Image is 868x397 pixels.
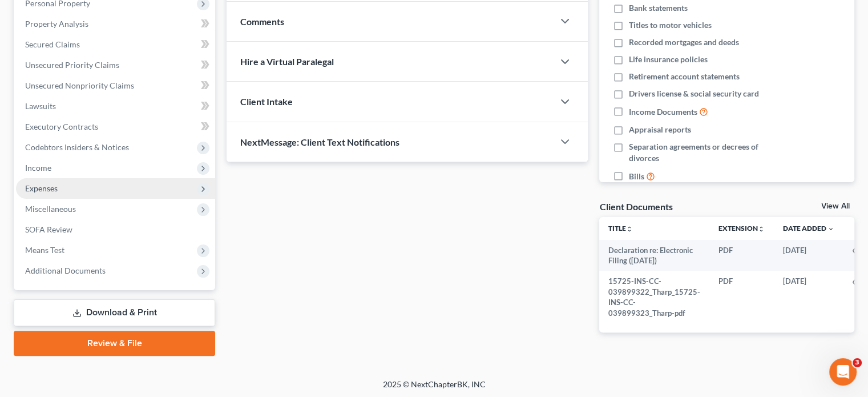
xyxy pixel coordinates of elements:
td: PDF [709,271,774,323]
span: Separation agreements or decrees of divorces [629,141,781,164]
span: Income [25,163,51,173]
a: Property Analysis [16,14,215,34]
a: Unsecured Nonpriority Claims [16,75,215,96]
a: View All [821,202,850,210]
a: Lawsuits [16,96,215,117]
a: Unsecured Priority Claims [16,55,215,75]
span: Secured Claims [25,39,80,49]
a: SOFA Review [16,219,215,240]
span: Life insurance policies [629,54,708,65]
span: NextMessage: Client Text Notifications [240,137,399,147]
span: Unsecured Priority Claims [25,60,119,70]
span: Unsecured Nonpriority Claims [25,81,134,90]
div: Client Documents [599,200,672,212]
a: Extensionunfold_more [718,224,765,232]
span: Bank statements [629,2,688,14]
a: Executory Contracts [16,117,215,137]
span: Miscellaneous [25,204,76,214]
span: Client Intake [240,96,293,107]
span: Lawsuits [25,101,56,111]
i: unfold_more [626,226,633,232]
span: Expenses [25,183,58,193]
iframe: Intercom live chat [829,358,857,386]
span: Comments [240,16,284,27]
td: 15725-INS-CC-039899322_Tharp_15725-INS-CC-039899323_Tharp-pdf [599,271,709,323]
span: Recorded mortgages and deeds [629,37,739,48]
span: Executory Contracts [25,122,98,131]
i: unfold_more [758,226,765,232]
span: Appraisal reports [629,124,691,135]
a: Secured Claims [16,34,215,55]
td: [DATE] [774,271,843,323]
span: Property Analysis [25,19,88,29]
span: 3 [853,358,862,367]
span: Drivers license & social security card [629,88,759,99]
span: Means Test [25,245,64,255]
a: Review & File [14,331,215,356]
a: Date Added expand_more [783,224,834,232]
span: SOFA Review [25,224,72,234]
span: Income Documents [629,106,697,118]
span: Codebtors Insiders & Notices [25,142,129,152]
span: Hire a Virtual Paralegal [240,56,334,67]
a: Titleunfold_more [608,224,633,232]
span: Retirement account statements [629,71,740,82]
span: Titles to motor vehicles [629,19,712,31]
td: [DATE] [774,240,843,271]
span: Additional Documents [25,266,106,275]
td: PDF [709,240,774,271]
span: Bills [629,171,644,182]
i: expand_more [827,226,834,232]
a: Download & Print [14,299,215,326]
td: Declaration re: Electronic Filing ([DATE]) [599,240,709,271]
